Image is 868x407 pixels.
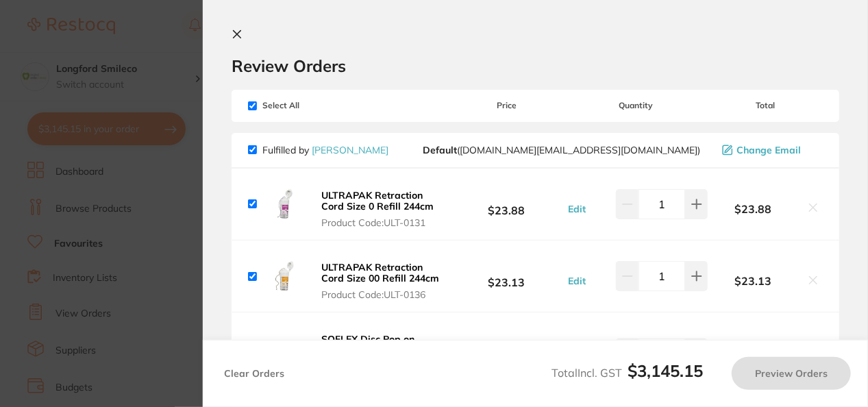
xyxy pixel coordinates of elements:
b: ULTRAPAK Retraction Cord Size 00 Refill 244cm [321,261,439,284]
b: Default [423,144,457,156]
b: $3,145.15 [628,360,703,381]
button: Change Email [718,144,823,156]
h2: Review Orders [232,56,839,76]
span: customer.care@henryschein.com.au [423,145,700,156]
button: Edit [564,275,590,287]
b: SOFLEX Disc Pop on Coarse Orange 1/2" 12.7mm Pack of 85 [321,333,414,367]
span: Product Code: ULT-0131 [321,217,445,228]
span: Total [708,101,823,110]
img: MzVsbTF1dA [262,254,306,298]
b: $23.13 [449,264,565,289]
button: SOFLEX Disc Pop on Coarse Orange 1/2" 12.7mm Pack of 85 Product Code:TM-2382C [317,333,449,384]
button: ULTRAPAK Retraction Cord Size 00 Refill 244cm Product Code:ULT-0136 [317,261,449,301]
button: ULTRAPAK Retraction Cord Size 0 Refill 244cm Product Code:ULT-0131 [317,189,449,229]
a: [PERSON_NAME] [312,144,388,156]
b: $23.13 [708,275,798,287]
b: $23.88 [708,203,798,215]
span: Quantity [564,101,708,110]
button: Preview Orders [732,357,851,390]
span: Total Incl. GST [551,366,703,380]
button: Clear Orders [220,357,288,390]
b: $23.88 [449,191,565,217]
button: Edit [564,203,590,215]
span: Price [449,101,565,110]
span: Product Code: ULT-0136 [321,289,445,300]
span: Select All [248,101,385,110]
span: Change Email [736,145,801,156]
img: enJsNTV6bw [262,182,306,226]
p: Fulfilled by [262,145,388,156]
img: eHRqdDY2Mg [262,332,306,375]
b: ULTRAPAK Retraction Cord Size 0 Refill 244cm [321,189,434,212]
